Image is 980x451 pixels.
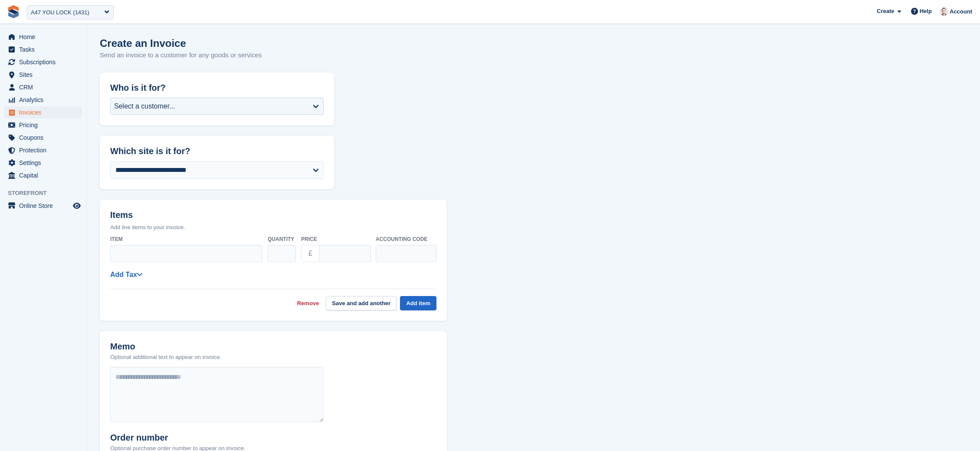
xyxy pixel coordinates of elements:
[4,132,82,144] a: menu
[19,94,71,106] span: Analytics
[19,43,71,56] span: Tasks
[4,81,82,93] a: menu
[19,106,71,119] span: Invoices
[19,144,71,156] span: Protection
[950,7,972,16] span: Account
[110,433,245,443] h2: Order number
[110,235,262,243] label: Item
[4,43,82,56] a: menu
[19,31,71,43] span: Home
[4,200,82,212] a: menu
[940,7,948,16] img: Jeff Knox
[19,169,71,181] span: Capital
[110,271,142,278] a: Add Tax
[4,69,82,81] a: menu
[19,56,71,68] span: Subscriptions
[4,169,82,181] a: menu
[8,189,86,198] span: Storefront
[4,106,82,119] a: menu
[326,296,397,310] button: Save and add another
[19,119,71,131] span: Pricing
[110,146,324,156] h2: Which site is it for?
[297,299,319,308] a: Remove
[400,296,436,310] button: Add item
[19,81,71,93] span: CRM
[376,235,436,243] label: Accounting code
[19,132,71,144] span: Coupons
[110,342,222,352] h2: Memo
[110,210,436,222] h2: Items
[4,157,82,169] a: menu
[110,353,222,362] p: Optional additional text to appear on invoice.
[110,83,324,93] h2: Who is it for?
[100,50,262,60] p: Send an invoice to a customer for any goods or services
[114,101,175,112] div: Select a customer...
[877,7,894,16] span: Create
[72,201,82,211] a: Preview store
[19,157,71,169] span: Settings
[4,31,82,43] a: menu
[4,56,82,68] a: menu
[110,223,436,232] p: Add line items to your invoice.
[268,235,296,243] label: Quantity
[19,69,71,81] span: Sites
[31,8,89,17] div: A47 YOU LOCK (1431)
[301,235,370,243] label: Price
[4,119,82,131] a: menu
[100,37,262,49] h1: Create an Invoice
[19,200,71,212] span: Online Store
[4,144,82,156] a: menu
[920,7,932,16] span: Help
[4,94,82,106] a: menu
[7,5,20,18] img: stora-icon-8386f47178a22dfd0bd8f6a31ec36ba5ce8667c1dd55bd0f319d3a0aa187defe.svg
